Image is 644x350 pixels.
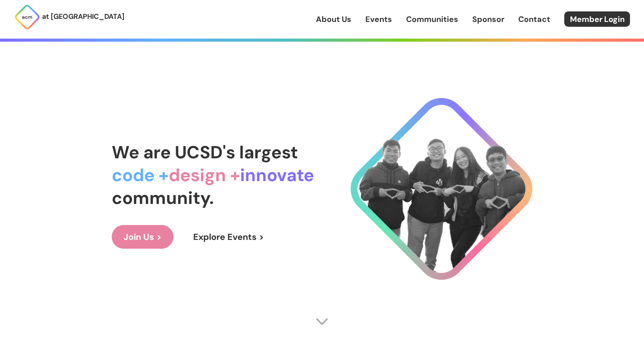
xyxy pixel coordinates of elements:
span: code + [112,164,169,186]
a: Sponsor [472,14,504,25]
a: Contact [518,14,550,25]
p: at [GEOGRAPHIC_DATA] [42,11,124,22]
a: Events [365,14,392,25]
span: innovate [240,164,314,186]
img: ACM Logo [14,4,40,30]
a: Communities [406,14,458,25]
a: at [GEOGRAPHIC_DATA] [14,4,124,30]
span: We are UCSD's largest [112,141,298,164]
a: Join Us > [112,225,173,249]
span: community. [112,186,214,209]
span: design + [169,164,240,186]
a: Member Login [564,11,630,27]
img: Scroll Arrow [315,315,329,328]
img: Cool Logo [350,98,532,280]
a: Explore Events > [181,225,276,249]
a: About Us [316,14,351,25]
